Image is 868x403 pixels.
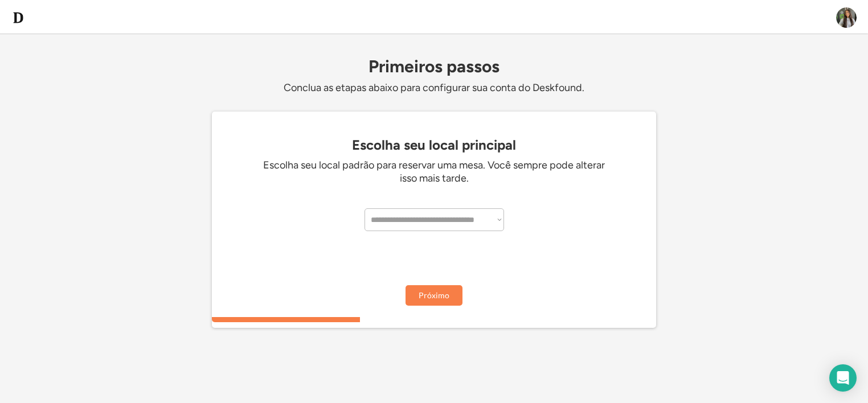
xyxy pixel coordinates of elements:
font: Escolha seu local padrão para reservar uma mesa. Você sempre pode alterar isso mais tarde. [263,159,607,184]
img: d-whitebg.png [11,11,25,24]
font: Primeiros passos [369,56,499,77]
font: Conclua as etapas abaixo para configurar sua conta do Deskfound. [284,81,584,94]
button: Próximo [406,285,462,306]
div: 33.3333333333333% [214,317,658,322]
font: Escolha seu local principal [352,137,516,153]
img: ACg8ocLF3_21zKH11vndxHIGmfvbESg87gA44pHnwvvxFDzejpTD2pk=s96-c [836,7,857,28]
div: Abra o Intercom Messenger [829,364,857,392]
